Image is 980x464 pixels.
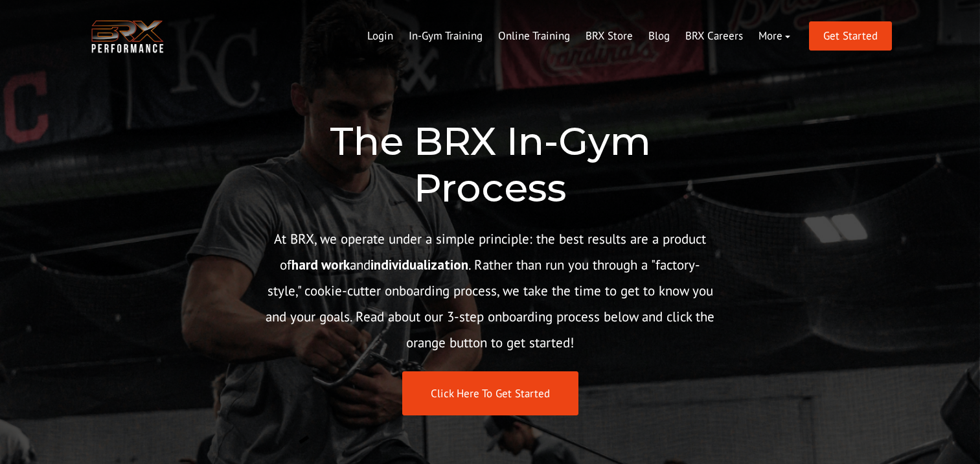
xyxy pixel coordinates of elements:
[578,21,641,52] a: BRX Store
[291,256,350,273] strong: hard work
[678,21,751,52] a: BRX Careers
[641,21,678,52] a: Blog
[359,21,401,52] a: Login
[266,230,714,351] span: At BRX, we operate under a simple principle: the best results are a product of and . Rather than ...
[89,17,166,56] img: BRX Transparent Logo-2
[330,117,651,211] span: The BRX In-Gym Process
[809,21,892,51] a: Get Started
[751,21,798,52] a: More
[401,21,490,52] a: In-Gym Training
[359,21,798,52] div: Navigation Menu
[402,371,578,416] a: Click Here To Get Started
[370,256,468,273] strong: individualization
[490,21,578,52] a: Online Training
